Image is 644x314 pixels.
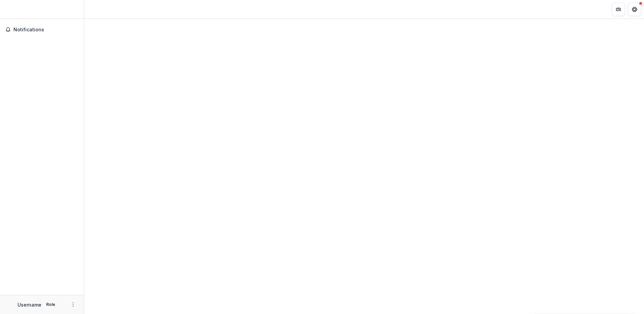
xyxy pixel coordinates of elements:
[628,3,641,16] button: Get Help
[3,24,81,35] button: Notifications
[13,27,78,33] span: Notifications
[612,3,625,16] button: Partners
[18,301,41,308] p: Username
[69,301,77,309] button: More
[44,302,57,308] p: Role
